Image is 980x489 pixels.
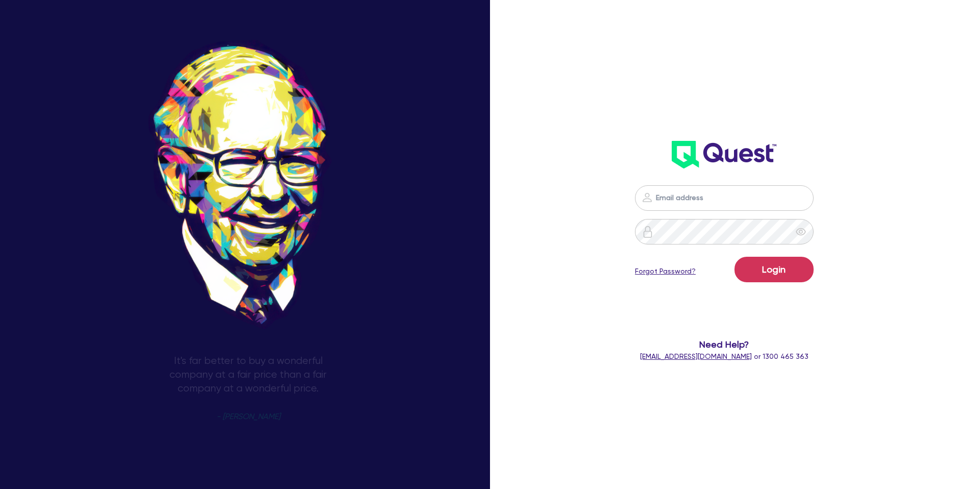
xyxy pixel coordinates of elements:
img: icon-password [642,226,654,238]
span: eye [796,227,806,237]
img: icon-password [641,191,653,204]
span: or 1300 465 363 [640,352,808,360]
a: Forgot Password? [635,266,696,277]
button: Login [734,257,814,282]
span: Need Help? [593,337,855,351]
input: Email address [635,185,814,211]
span: - [PERSON_NAME] [216,413,280,421]
img: wH2k97JdezQIQAAAABJRU5ErkJggg== [672,141,776,168]
a: [EMAIL_ADDRESS][DOMAIN_NAME] [640,352,752,360]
